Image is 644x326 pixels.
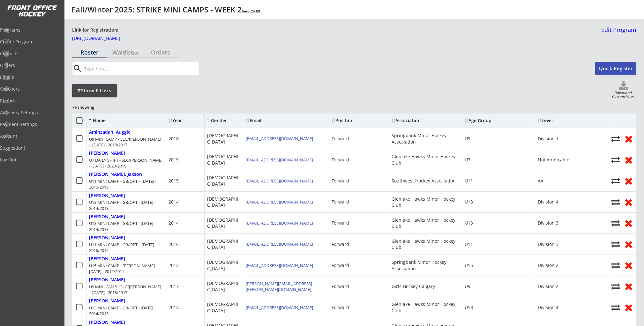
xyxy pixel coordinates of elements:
div: Division 4 [538,199,558,205]
div: [PERSON_NAME] [89,235,125,241]
div: U7 [465,157,470,163]
a: [URL][DOMAIN_NAME] [72,36,136,43]
div: Forward [332,136,349,142]
div: Springbank Minor Hockey Association [392,132,459,145]
a: [EMAIL_ADDRESS][DOMAIN_NAME] [246,199,313,205]
a: [EMAIL_ADDRESS][DOMAIN_NAME] [246,220,313,226]
div: U13 [465,199,473,205]
em: Starts [DATE] [242,9,260,13]
div: U11 MINI CAMP - GB/OPT - [DATE] - 2016/2015 [89,242,163,253]
div: Girls Hockey Calgary [392,283,435,290]
font: (9) [133,50,138,56]
div: [DEMOGRAPHIC_DATA] [207,196,240,208]
div: Age Group [465,118,491,123]
div: Fall/Winter 2025: STRIKE MINI CAMPS - WEEK 2 [71,6,260,13]
div: Glenlake Hawks Minor Hockey Club [392,217,459,229]
div: Year [168,118,202,123]
a: Edit Program [599,27,636,38]
div: Download Current View [610,91,636,100]
a: [EMAIL_ADDRESS][DOMAIN_NAME] [246,136,313,141]
a: [EMAIL_ADDRESS][DOMAIN_NAME] [246,263,313,268]
input: Type here... [83,62,199,75]
div: 2012 [168,262,179,269]
div: Gender [207,118,240,123]
button: Move player [611,198,620,206]
div: [PERSON_NAME] [89,214,125,219]
div: Forward [332,178,349,184]
button: Remove from roster (no refund) [624,155,634,165]
div: U9 [465,136,470,142]
div: [DEMOGRAPHIC_DATA] [207,259,240,271]
div: Glenlake Hawks Minor Hockey Club [392,196,459,208]
div: 2016 [168,241,179,248]
div: U15 MINI CAMP - [PERSON_NAME] - [DATE] - 2012/2011 [89,263,163,274]
div: 2018 [168,136,179,142]
div: Division 2 [538,283,558,290]
button: Remove from roster (no refund) [624,302,634,312]
button: Remove from roster (no refund) [624,239,634,249]
button: Remove from roster (no refund) [624,260,634,270]
div: Division 4 [538,304,558,311]
div: [DEMOGRAPHIC_DATA] [207,132,240,145]
div: [PERSON_NAME], Jaxson [89,172,142,177]
div: U11 MINI CAMP - GB/OPT - [DATE] - 2016/2015 [89,178,163,190]
div: Forward [332,220,349,226]
div: Association [392,118,421,123]
div: Springbank Minor Hockey Association [392,259,459,271]
button: Click to download full roster. Your browser settings may try to block it, check your security set... [611,81,636,91]
a: [EMAIL_ADDRESS][DOMAIN_NAME] [246,241,313,247]
div: Position [332,118,386,123]
div: [DEMOGRAPHIC_DATA] [207,301,240,314]
div: Glenlake Hawks Minor Hockey Club [392,238,459,250]
div: Forward [332,241,349,248]
button: Move player [611,134,620,143]
div: U9 MINI CAMP - SLC/[PERSON_NAME] - [DATE] - 2018/2017 [89,284,163,295]
button: Remove from roster (no refund) [624,197,634,207]
button: Remove from roster (no refund) [624,134,634,144]
div: 2014 [168,199,179,205]
div: Aminzadah, Auggie [89,130,131,135]
div: [DEMOGRAPHIC_DATA] [207,174,240,187]
div: Forward [332,304,349,311]
button: Move player [611,176,620,185]
div: U11 [465,241,473,248]
div: Forward [332,157,349,163]
div: Roster [72,49,107,55]
button: search [72,63,83,74]
a: [PERSON_NAME][EMAIL_ADDRESS][PERSON_NAME][DOMAIN_NAME] [246,281,312,292]
button: Move player [611,303,620,312]
div: [PERSON_NAME] [89,151,125,156]
div: AA [538,178,543,184]
div: U15 [465,262,473,269]
div: Not Applicable [538,157,569,163]
div: Forward [332,262,349,269]
button: Move player [611,219,620,227]
div: Orders [143,49,178,55]
button: Remove from roster (no refund) [624,218,634,228]
div: Division 2 [538,262,558,269]
div: Name [89,118,141,123]
a: [EMAIL_ADDRESS][DOMAIN_NAME] [246,178,313,184]
div: [DEMOGRAPHIC_DATA] [207,280,240,293]
button: Remove from roster (no refund) [624,176,634,186]
div: [PERSON_NAME] [89,298,125,304]
button: Move player [611,240,620,248]
div: Division 3 [538,220,558,226]
div: Glenlake Hawks Minor Hockey Club [392,153,459,166]
div: U7 DAILY SHIFT - SLC/[PERSON_NAME] - [DATE] - 2020/2019 [89,157,163,169]
div: Email [246,118,303,123]
button: Remove from roster (no refund) [624,281,634,291]
div: U9 [465,283,470,290]
a: [EMAIL_ADDRESS][DOMAIN_NAME] [246,157,313,163]
div: [PERSON_NAME] [89,320,125,325]
div: 2017 [168,283,179,290]
div: Glenlake Hawks Minor Hockey Club [392,301,459,314]
div: [PERSON_NAME] [89,193,125,198]
div: 2014 [168,304,179,311]
div: Forward [332,283,349,290]
div: U11 [465,178,473,184]
button: Move player [611,155,620,164]
div: Forward [332,199,349,205]
div: 2019 [168,157,179,163]
div: Division 1 [538,136,558,142]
